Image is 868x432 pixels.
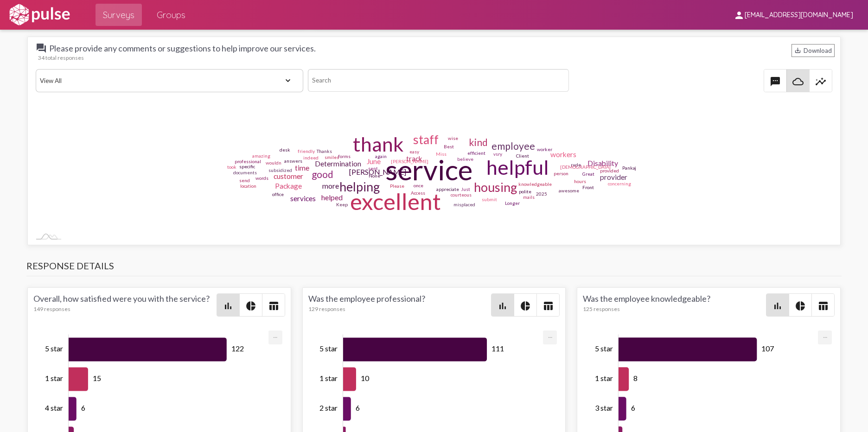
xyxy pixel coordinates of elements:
a: Export [Press ENTER or use arrow keys to navigate] [268,330,282,339]
mat-icon: table_chart [542,300,554,311]
tspan: took [227,164,236,170]
tspan: submit [482,197,497,202]
button: Bar chart [491,294,514,316]
button: [EMAIL_ADDRESS][DOMAIN_NAME] [726,6,861,23]
tspan: awesome [559,187,579,193]
a: Groups [149,4,193,26]
tspan: track [406,154,422,163]
tspan: wise [448,135,458,141]
tspan: believe [457,156,473,162]
mat-icon: insights [815,76,826,87]
span: Please provide any comments or suggestions to help improve our services. [36,43,316,54]
a: Surveys [96,4,142,26]
tspan: Thanks [316,148,332,154]
tspan: courteous [451,192,472,197]
tspan: professional [235,159,261,164]
tspan: workers [550,150,576,159]
tspan: customer [274,172,303,180]
tspan: vsry [493,151,503,157]
tspan: 2025 [536,191,547,197]
button: Table view [537,294,559,316]
tspan: knowledgeable [518,181,552,187]
button: Pie style chart [240,294,262,316]
tspan: concerning [608,181,632,186]
tspan: 4 star [45,403,63,412]
input: Search [308,69,568,92]
mat-icon: table_chart [817,300,829,311]
tspan: Keep [336,202,348,207]
tspan: documents [233,170,257,175]
tspan: 2 star [319,403,338,412]
tspan: time [295,164,309,172]
tspan: answers [284,158,302,164]
mat-icon: bar_chart [772,300,783,311]
tspan: 6 [631,403,635,412]
tspan: 5 star [595,344,613,353]
tspan: [PERSON_NAME] [391,159,428,164]
tspan: 5 star [45,344,63,353]
tspan: Pankaj [622,165,637,171]
div: Overall, how satisfied were you with the service? [33,293,217,317]
tspan: 6 [356,403,360,412]
tspan: employee [491,140,535,152]
tspan: appreciate [436,186,459,191]
mat-icon: pie_chart [245,300,256,311]
tspan: worker [537,146,553,152]
tspan: words [255,175,268,181]
span: Surveys [103,6,134,23]
tspan: sent [368,165,378,171]
tspan: amazing [252,153,270,159]
mat-icon: pie_chart [520,300,531,311]
span: [EMAIL_ADDRESS][DOMAIN_NAME] [745,11,853,19]
tspan: None [369,173,380,178]
tspan: efficient [467,150,485,156]
tspan: Disability [587,159,618,167]
span: Groups [157,6,185,23]
mat-icon: Download [794,47,801,54]
tspan: mails [523,194,535,200]
mat-icon: table_chart [268,300,279,311]
tspan: Best [444,144,454,149]
tspan: wouldn [266,160,281,165]
tspan: 1 star [319,374,338,382]
tspan: [PERSON_NAME] [349,168,406,176]
tspan: excellent [350,188,441,215]
div: Was the employee knowledgeable? [583,293,766,317]
tspan: Just [461,186,470,192]
tspan: provided [600,168,619,173]
tspan: specific [239,164,255,169]
tspan: provider [600,173,628,181]
tspan: again [375,153,387,159]
mat-icon: textsms [770,76,781,87]
tspan: 5 star [319,344,338,353]
div: Was the employee professional? [308,293,491,317]
g: Series [227,132,636,215]
tspan: services [290,194,316,203]
tspan: June [367,157,381,165]
tspan: 10 [361,374,370,382]
g: service [385,152,472,186]
button: Pie style chart [514,294,536,316]
div: Download [791,44,835,57]
tspan: 3 star [595,403,613,412]
tspan: [DEMOGRAPHIC_DATA] [560,164,611,170]
tspan: friendly [298,148,315,153]
tspan: thank [353,132,404,156]
tspan: 8 [633,374,638,382]
tspan: Access [411,190,425,196]
tspan: Front [582,184,594,190]
tspan: 1 star [45,374,63,382]
tspan: rude [571,162,581,167]
mat-icon: question_answer [36,43,47,54]
tspan: misplaced [454,202,476,207]
tspan: good [312,168,333,180]
div: 129 responses [308,305,491,312]
tspan: Please [390,183,404,189]
tspan: helpful [486,155,549,179]
mat-icon: bar_chart [223,300,234,311]
mat-icon: cloud_queue [792,76,804,87]
tspan: staff [413,132,439,147]
tspan: easy [409,149,420,154]
tspan: 6 [81,403,85,412]
button: Bar chart [217,294,239,316]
